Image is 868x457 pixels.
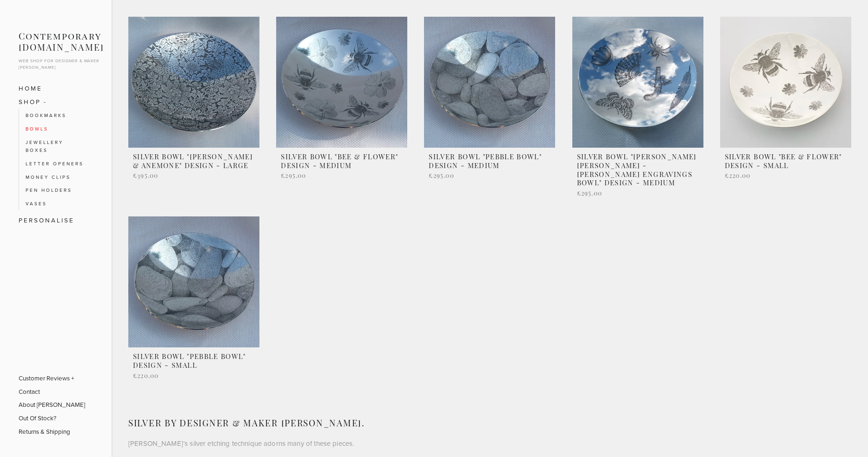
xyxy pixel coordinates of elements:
[19,411,85,425] a: Out Of Stock?
[128,418,851,429] h3: sILVER By Designer & Maker [PERSON_NAME].
[19,30,104,53] a: Contemporary [DOMAIN_NAME]
[26,197,87,210] a: Vases
[19,425,85,438] a: Returns & Shipping
[19,398,85,411] a: About [PERSON_NAME]
[19,95,93,109] a: SHOP
[19,385,85,398] a: Contact
[19,58,104,70] p: Web shop for designer & maker [PERSON_NAME]
[26,157,87,170] a: Letter Openers
[26,122,87,136] a: Bowls
[26,109,87,122] a: Bookmarks
[26,170,87,184] a: Money Clips
[19,372,85,385] a: Customer Reviews
[26,183,87,197] a: Pen Holders
[19,82,93,95] a: Home
[128,437,851,450] p: [PERSON_NAME]’s silver etching technique adorns many of these pieces.
[26,136,87,157] a: Jewellery Boxes
[19,214,93,227] a: Personalise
